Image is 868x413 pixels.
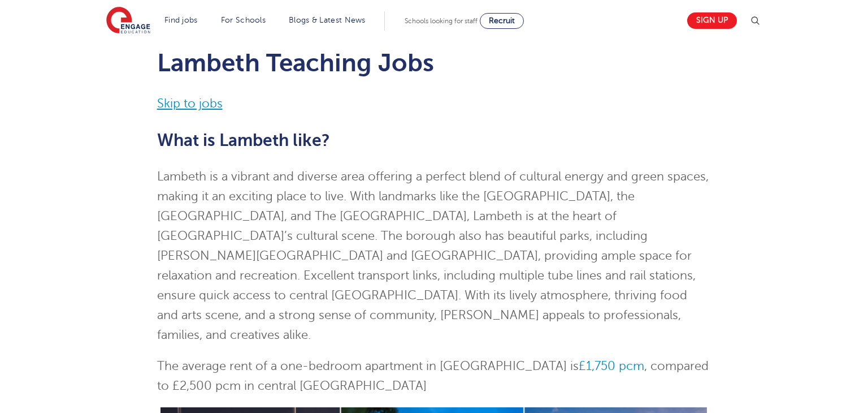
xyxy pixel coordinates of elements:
a: Blogs & Latest News [289,16,366,24]
a: Skip to jobs [157,97,223,110]
p: Lambeth is a vibrant and diverse area offering a perfect blend of cultural energy and green space... [157,167,711,345]
span: The average rent of a one-bedroom apartment in [GEOGRAPHIC_DATA] is , compared to £2,500 pcm in c... [157,359,709,393]
a: £1,750 pcm [579,359,644,373]
h1: Lambeth Teaching Jobs [157,49,711,77]
span: What is Lambeth like? [157,131,330,150]
img: Engage Education [106,7,150,35]
a: For Schools [221,16,266,24]
a: Sign up [687,12,737,29]
a: Recruit [480,13,524,29]
a: Find jobs [164,16,198,24]
span: Recruit [489,16,515,25]
span: Schools looking for staff [405,17,478,25]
